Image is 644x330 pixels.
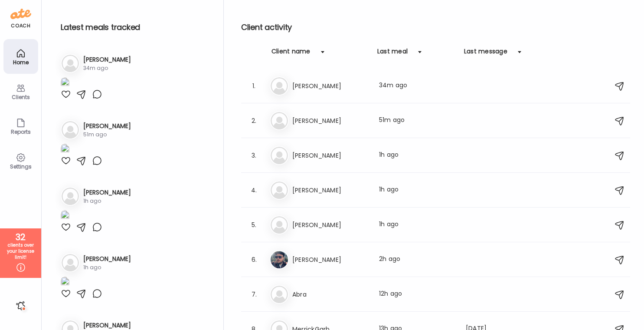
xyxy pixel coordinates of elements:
[3,232,38,242] div: 32
[379,115,455,126] div: 51m ago
[61,21,209,34] h2: Latest meals tracked
[249,254,259,265] div: 6.
[83,321,131,330] h3: [PERSON_NAME]
[83,188,131,197] h3: [PERSON_NAME]
[10,7,31,21] img: ate
[62,55,79,72] img: bg-avatar-default.svg
[61,144,69,155] img: images%2F9JT0cc3fbjPYQAxMsDH4DBT1PaY2%2F9NIUWz27ByNXkbett2Zo%2FYOXZUg6fzBBXav8JN47O_1080
[5,129,36,135] div: Reports
[3,242,38,261] div: clients over your license limit!
[379,254,455,265] div: 2h ago
[271,251,288,268] img: avatars%2FqfN6MOReJKbUSuDM5i6AZ6bwkYH2
[5,164,36,169] div: Settings
[83,55,131,64] h3: [PERSON_NAME]
[379,81,455,91] div: 34m ago
[83,64,131,72] div: 34m ago
[271,112,288,129] img: bg-avatar-default.svg
[61,277,69,288] img: images%2FuB60YQxtNTQbhUQCn5X3Sihjrq92%2FpB794F3T20YmUP6JFJvP%2FYg4nBNWYOOa6WmNkRK37_1080
[249,289,259,300] div: 7.
[377,47,408,61] div: Last meal
[292,185,369,195] h3: [PERSON_NAME]
[379,150,455,161] div: 1h ago
[271,77,288,95] img: bg-avatar-default.svg
[249,81,259,91] div: 1.
[464,47,507,61] div: Last message
[379,289,455,300] div: 12h ago
[62,121,79,139] img: bg-avatar-default.svg
[292,150,369,161] h3: [PERSON_NAME]
[292,81,369,91] h3: [PERSON_NAME]
[61,210,69,222] img: images%2FnmeX3Juc8ITKn6KXKRPZ5gvdHD53%2FYpylkxYVxAxRMYGQf0gP%2FbfdKARlOH9F5Y9AOI8ma_1080
[83,264,131,271] div: 1h ago
[249,150,259,161] div: 3.
[5,94,36,100] div: Clients
[62,188,79,205] img: bg-avatar-default.svg
[249,220,259,230] div: 5.
[83,254,131,264] h3: [PERSON_NAME]
[271,47,311,61] div: Client name
[11,22,30,30] div: coach
[271,147,288,164] img: bg-avatar-default.svg
[292,220,369,230] h3: [PERSON_NAME]
[83,122,131,131] h3: [PERSON_NAME]
[249,115,259,126] div: 2.
[241,21,630,34] h2: Client activity
[249,185,259,195] div: 4.
[379,220,455,230] div: 1h ago
[271,216,288,234] img: bg-avatar-default.svg
[83,131,131,139] div: 51m ago
[379,185,455,195] div: 1h ago
[292,115,369,126] h3: [PERSON_NAME]
[83,197,131,205] div: 1h ago
[62,254,79,271] img: bg-avatar-default.svg
[292,254,369,265] h3: [PERSON_NAME]
[5,59,36,65] div: Home
[61,77,69,89] img: images%2FxmdCYrSYgfWa5T4bBtmh9eKVqGt1%2FJMbDvvIDdHyNU60yqYWR%2FHDZqRiDnkmiEyjTW8xQ2_1080
[271,181,288,199] img: bg-avatar-default.svg
[271,286,288,303] img: bg-avatar-default.svg
[292,289,369,300] h3: Abra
